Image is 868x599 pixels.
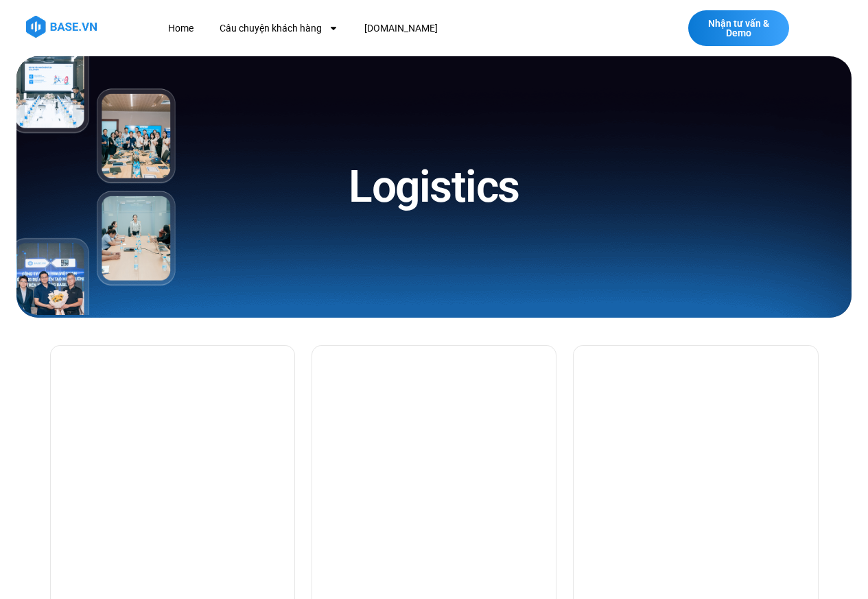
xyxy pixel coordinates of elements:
[209,16,349,41] a: Câu chuyện khách hàng
[158,16,204,41] a: Home
[354,16,448,41] a: [DOMAIN_NAME]
[349,158,519,215] h1: Logistics
[688,10,789,46] a: Nhận tư vấn & Demo
[702,19,775,38] span: Nhận tư vấn & Demo
[158,16,619,41] nav: Menu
